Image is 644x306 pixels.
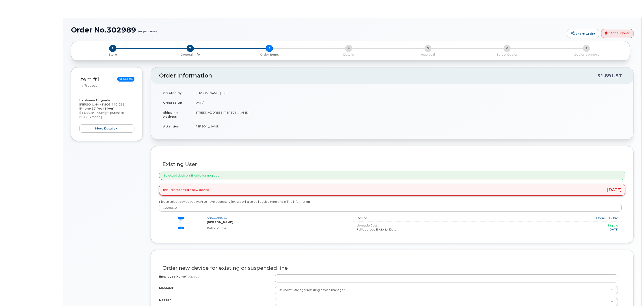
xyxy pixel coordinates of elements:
button: more details [79,124,134,133]
h3: Order new device for existing or suspended line [162,265,622,271]
div: [DATE] [469,227,618,232]
label: Reason [159,298,171,302]
a: Item #1 [79,76,100,82]
td: [PERSON_NAME] (LEG) [190,88,625,98]
strong: iPhone 17 Pro (Silver) [79,107,115,110]
span: 1 [109,45,116,52]
td: [PERSON_NAME] [190,121,625,131]
div: This user received a new device [159,184,625,196]
div: $1,891.57 [597,71,622,80]
p: Store [77,53,149,57]
input: Please fill out this field [275,274,618,282]
small: in process [79,84,97,88]
div: Upgrade Cost [353,223,465,228]
div: Device [353,216,465,220]
span: [DATE] [607,188,622,192]
h1: Order No.302989 [71,26,565,34]
label: Employee Name [159,274,200,279]
div: Please select device you want to have accessory for. We will also pull device type and billing in... [159,200,625,212]
span: 2 [187,45,194,52]
span: $1,644.84 [117,77,134,82]
div: Bell - iPhone [207,226,346,230]
strong: [PERSON_NAME] [207,220,233,224]
a: 2 General Info [151,52,230,57]
p: General Info [152,53,228,57]
div: [PERSON_NAME] $1,644.84 - Outright purchase (256GB model) [79,98,134,133]
span: (required) [186,275,200,278]
div: iPhone - 12 Pro [469,216,618,220]
span: Unknown Manager (existing device manager) [279,288,346,292]
a: Unknown Manager (existing device manager) [275,286,618,294]
span: 0634 [117,103,127,106]
strong: Created By [163,91,182,95]
div: Full Upgrade Eligibility Date [353,227,465,232]
strong: Hardware Upgrade [79,98,110,102]
label: Manager [159,286,173,290]
span: 440 [110,103,117,106]
h3: Existing User [162,162,622,167]
td: [DATE] [190,98,625,108]
a: Share Order [567,29,599,38]
a: Cancel Order [601,29,633,38]
h2: Order Information [159,73,597,79]
a: 5064400634 [207,216,227,220]
span: 506 [104,103,127,106]
strong: Shipping Address [163,111,178,119]
div: Selected device is Eligible for upgrade [159,171,625,180]
strong: Created On [163,101,182,104]
small: (in process) [138,26,157,33]
td: [STREET_ADDRESS][PERSON_NAME] [190,108,625,121]
a: 1 Store [75,52,151,57]
div: Eligible [469,223,618,228]
strong: Attention [163,125,179,128]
